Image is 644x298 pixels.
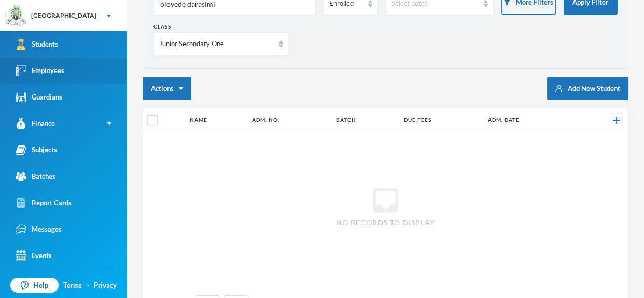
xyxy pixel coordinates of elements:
div: · [87,280,89,291]
a: Help [10,278,59,293]
div: Guardians [16,92,62,103]
div: Employees [16,65,64,76]
div: Subjects [16,145,57,155]
div: Finance [16,118,55,129]
div: Messages [16,224,62,235]
img: + [613,117,620,124]
th: Adm. Date [483,108,576,132]
div: Class [153,23,289,31]
img: logo [6,6,26,26]
a: Privacy [94,280,117,291]
span: No records to display [336,217,435,228]
div: Batches [16,171,55,182]
div: Events [16,250,52,261]
div: Junior Secondary One [159,39,274,49]
div: [GEOGRAPHIC_DATA] [31,11,96,20]
div: Report Cards [16,197,72,208]
button: Add New Student [547,77,628,100]
th: Name [185,108,247,132]
i: inbox [369,184,402,217]
th: Due Fees [399,108,483,132]
th: Adm. No. [247,108,331,132]
a: Terms [63,280,82,291]
button: Actions [143,77,191,100]
th: Batch [331,108,399,132]
div: Students [16,39,58,50]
